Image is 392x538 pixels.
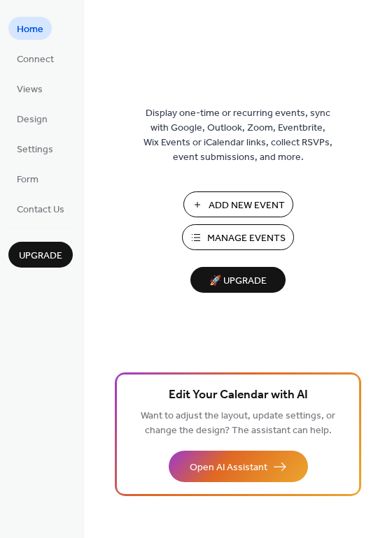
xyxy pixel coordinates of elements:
[190,460,267,475] span: Open AI Assistant
[17,82,43,97] span: Views
[17,173,38,187] span: Form
[182,224,294,250] button: Manage Events
[8,77,51,100] a: Views
[190,267,286,293] button: 🚀 Upgrade
[169,386,308,405] span: Edit Your Calendar with AI
[17,203,64,217] span: Contact Us
[8,47,62,70] a: Connect
[207,231,286,246] span: Manage Events
[8,197,73,220] a: Contact Us
[8,167,47,190] a: Form
[8,242,73,268] button: Upgrade
[143,106,332,165] span: Display one-time or recurring events, sync with Google, Outlook, Zoom, Eventbrite, Wix Events or ...
[209,198,285,213] span: Add New Event
[8,107,56,130] a: Design
[17,52,54,67] span: Connect
[183,191,293,217] button: Add New Event
[8,137,62,160] a: Settings
[17,143,53,157] span: Settings
[17,22,43,37] span: Home
[8,17,52,40] a: Home
[199,272,277,291] span: 🚀 Upgrade
[19,249,62,263] span: Upgrade
[17,112,48,127] span: Design
[141,407,335,440] span: Want to adjust the layout, update settings, or change the design? The assistant can help.
[169,451,308,482] button: Open AI Assistant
